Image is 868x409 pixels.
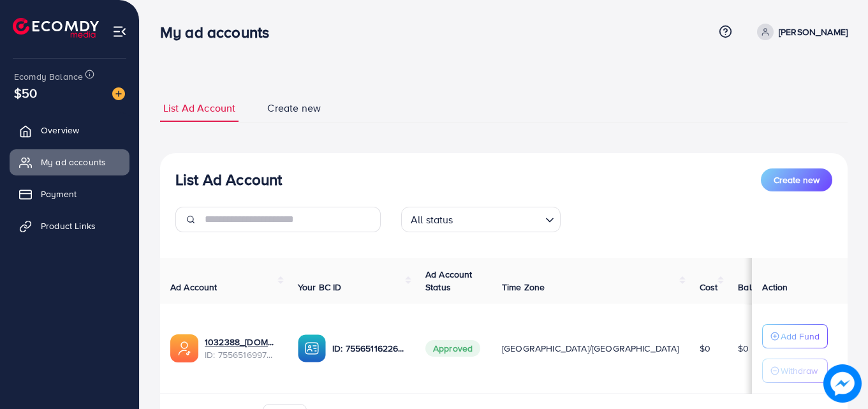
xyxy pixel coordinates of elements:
a: Product Links [10,213,129,239]
p: ID: 7556511622665945105 [332,341,405,356]
span: Ad Account Status [425,268,473,294]
p: Withdraw [781,363,818,378]
a: Overview [10,117,129,143]
a: My ad accounts [10,149,129,175]
div: <span class='underline'>1032388_stylenden.shop_1759388818810</span></br>7556516997920604178 [205,336,277,362]
span: $0 [738,342,749,355]
span: Ecomdy Balance [14,70,83,83]
input: Search for option [457,208,540,229]
span: All status [408,211,456,229]
span: Cost [700,281,718,294]
button: Withdraw [762,359,828,383]
span: Approved [425,340,480,357]
span: Ad Account [170,281,217,294]
div: Search for option [401,207,561,232]
span: ID: 7556516997920604178 [205,348,277,361]
span: Create new [774,174,820,186]
p: Add Fund [781,329,820,344]
img: image [823,364,862,403]
a: Payment [10,181,129,207]
span: $50 [14,84,37,102]
h3: My ad accounts [160,23,279,41]
img: image [112,87,125,100]
button: Add Fund [762,324,828,348]
img: logo [13,18,99,38]
a: 1032388_[DOMAIN_NAME]_1759388818810 [205,336,277,348]
span: Create new [267,101,321,115]
span: Time Zone [502,281,545,294]
img: menu [112,24,127,39]
img: ic-ads-acc.e4c84228.svg [170,334,198,362]
p: [PERSON_NAME] [779,24,848,40]
span: List Ad Account [163,101,235,115]
img: ic-ba-acc.ded83a64.svg [298,334,326,362]
span: [GEOGRAPHIC_DATA]/[GEOGRAPHIC_DATA] [502,342,679,355]
h3: List Ad Account [175,170,282,189]
span: Payment [41,188,77,200]
span: Your BC ID [298,281,342,294]
span: Balance [738,281,772,294]
span: $0 [700,342,710,355]
a: [PERSON_NAME] [752,24,848,40]
span: My ad accounts [41,156,106,168]
span: Overview [41,124,79,137]
span: Action [762,281,788,294]
button: Create new [761,168,832,191]
span: Product Links [41,219,96,232]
